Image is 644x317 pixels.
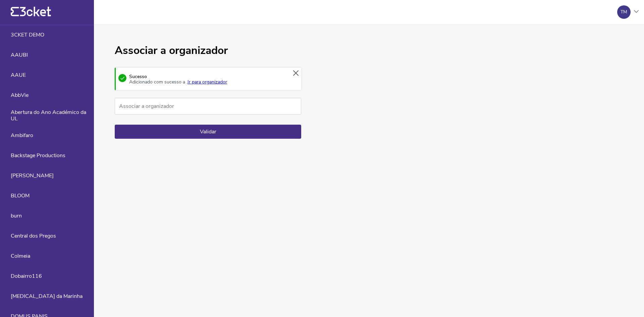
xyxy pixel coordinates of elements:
[11,72,26,78] span: AAUE
[11,132,33,138] span: Ambifaro
[126,74,227,85] div: Sucesso
[129,79,227,85] div: Adicionado com sucesso a .
[11,273,42,279] span: Dobairro116
[11,13,51,18] a: {' '}
[11,233,56,239] span: Central dos Pregos
[11,152,65,158] span: Backstage Productions
[11,213,22,219] span: burn
[11,92,29,98] span: AbbVie
[115,98,301,115] input: Associar a organizador
[115,125,301,139] button: Validar
[11,7,19,16] g: {' '}
[11,193,30,199] span: BLOOM
[187,79,227,85] a: Ir para organizador
[621,9,627,15] div: TM
[11,293,83,299] span: [MEDICAL_DATA] da Marinha
[11,32,44,38] span: 3CKET DEMO
[11,173,54,179] span: [PERSON_NAME]
[11,52,28,58] span: AAUBI
[115,45,301,57] h1: Associar a organizador
[11,109,94,122] span: Abertura do Ano Académico da UL
[11,253,30,259] span: Colmeia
